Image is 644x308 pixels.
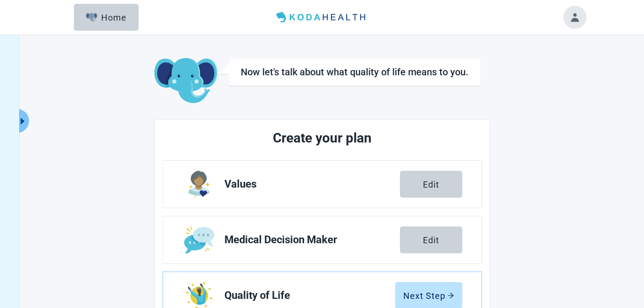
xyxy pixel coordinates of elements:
span: Medical Decision Maker [224,234,400,246]
a: Edit Medical Decision Maker section [163,216,481,263]
a: Edit Values section [163,161,481,208]
div: Next Step [403,291,454,300]
span: caret-right [18,117,27,126]
button: Toggle account menu [563,6,586,29]
h2: Create your plan [199,128,446,149]
img: Koda Health [272,10,371,25]
span: Quality of Life [224,290,395,301]
h1: Now let's talk about what quality of life means to you. [241,66,468,78]
button: ElephantHome [74,4,139,31]
div: Edit [423,179,439,189]
div: Home [86,12,127,22]
img: Elephant [86,13,98,22]
span: arrow-right [447,292,454,299]
img: Koda Elephant [154,58,217,104]
button: Expand menu [17,109,29,133]
div: Edit [423,235,439,245]
button: Edit [400,226,462,253]
span: Values [224,178,400,190]
button: Edit [400,171,462,198]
